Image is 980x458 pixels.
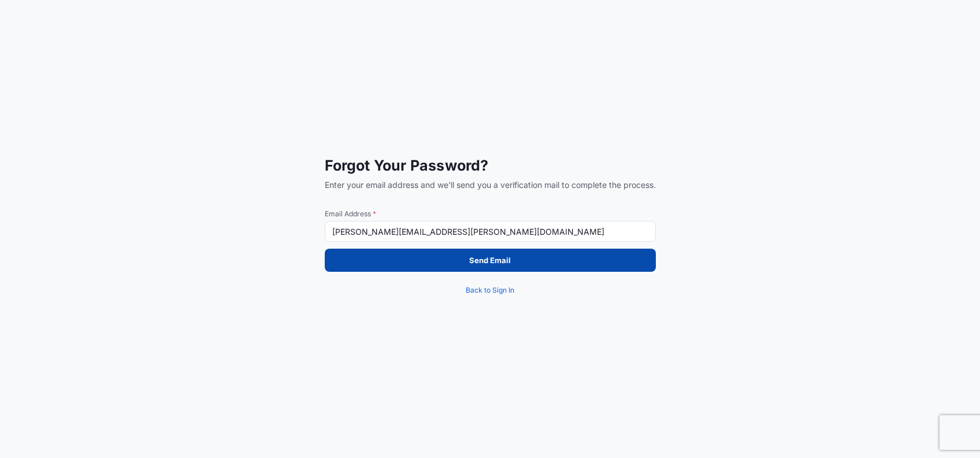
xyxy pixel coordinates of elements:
[325,179,656,191] span: Enter your email address and we'll send you a verification mail to complete the process.
[325,279,656,302] a: Back to Sign In
[325,209,656,219] span: Email Address
[466,285,514,296] span: Back to Sign In
[325,156,656,175] span: Forgot Your Password?
[469,254,511,266] p: Send Email
[325,249,656,272] button: Send Email
[325,221,656,242] input: example@gmail.com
